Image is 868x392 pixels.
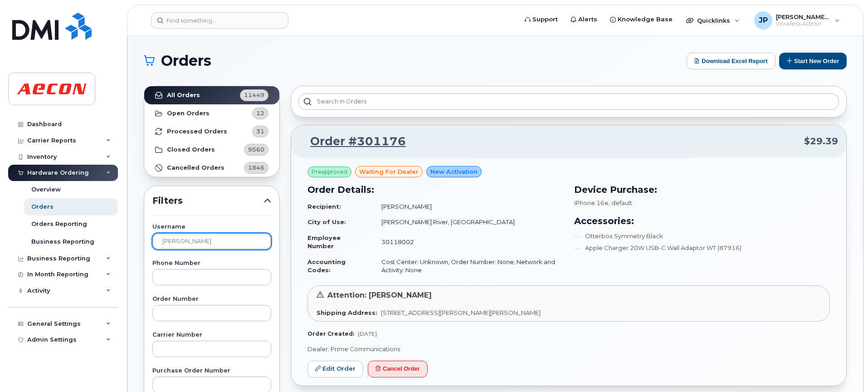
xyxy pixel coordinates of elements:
p: Dealer: Prime Communications [307,345,830,353]
span: , default [609,199,632,206]
a: Order #301176 [299,133,406,150]
span: Attention: [PERSON_NAME] [327,291,432,299]
span: 11449 [244,91,264,99]
strong: Processed Orders [167,128,227,135]
span: iPhone 16e [574,199,609,206]
span: Preapproved [312,168,347,176]
a: All Orders11449 [144,86,279,104]
label: Order Number [152,296,271,302]
span: Filters [152,194,264,207]
a: Open Orders12 [144,104,279,122]
h3: Order Details: [307,183,563,196]
a: Edit Order [307,361,363,377]
strong: Cancelled Orders [167,164,224,171]
li: Apple Charger 20W USB-C Wall Adaptor WT (87916) [574,244,830,252]
span: Orders [161,54,211,68]
h3: Device Purchase: [574,183,830,196]
span: 9560 [248,145,264,154]
label: Phone Number [152,260,271,266]
span: $29.39 [804,135,838,148]
strong: Open Orders [167,110,210,117]
span: [DATE] [358,330,377,337]
button: Cancel Order [368,361,428,377]
a: Processed Orders31 [144,122,279,141]
strong: Order Created: [307,330,354,337]
span: New Activation [430,167,478,176]
button: Start New Order [779,53,847,69]
span: 12 [256,109,264,118]
label: Username [152,224,271,230]
label: Carrier Number [152,332,271,338]
td: [PERSON_NAME] [373,199,563,215]
span: 1846 [248,163,264,172]
h3: Accessories: [574,214,830,228]
strong: Shipping Address: [317,309,377,316]
span: [STREET_ADDRESS][PERSON_NAME][PERSON_NAME] [381,309,541,316]
strong: Accounting Codes: [307,258,346,274]
span: waiting for dealer [359,167,419,176]
a: Cancelled Orders1846 [144,159,279,177]
li: Otterbox Symmetry Black [574,232,830,240]
td: 30118002 [373,230,563,254]
a: Closed Orders9560 [144,141,279,159]
label: Purchase Order Number [152,368,271,374]
strong: City of Use: [307,218,346,225]
td: [PERSON_NAME] River, [GEOGRAPHIC_DATA] [373,214,563,230]
strong: Closed Orders [167,146,215,153]
button: Download Excel Report [687,53,775,69]
strong: All Orders [167,92,200,99]
input: Search in orders [298,93,839,110]
strong: Employee Number [307,234,341,250]
span: 31 [256,127,264,136]
td: Cost Center: Unknown, Order Number: None, Network and Activity: None [373,254,563,278]
strong: Recipient: [307,203,341,210]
